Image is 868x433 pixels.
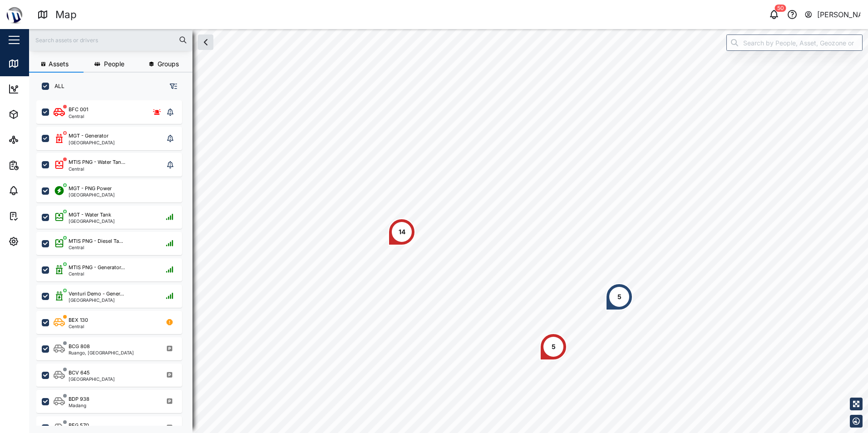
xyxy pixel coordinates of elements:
[69,377,115,381] div: [GEOGRAPHIC_DATA]
[804,8,861,21] button: [PERSON_NAME]
[399,227,405,237] div: 14
[388,218,415,246] div: Map marker
[552,342,556,352] div: 5
[69,140,115,145] div: [GEOGRAPHIC_DATA]
[606,283,633,310] div: Map marker
[69,422,89,429] div: BEG 570
[69,185,112,192] div: MGT - PNG Power
[775,5,786,12] div: 50
[69,350,134,355] div: Ruango, [GEOGRAPHIC_DATA]
[49,61,69,67] span: Assets
[69,395,89,403] div: BDP 938
[69,167,125,171] div: Central
[24,186,52,196] div: Alarms
[540,333,567,360] div: Map marker
[55,7,77,23] div: Map
[24,135,45,145] div: Sites
[69,298,124,302] div: [GEOGRAPHIC_DATA]
[69,192,115,197] div: [GEOGRAPHIC_DATA]
[24,84,64,94] div: Dashboard
[35,33,187,47] input: Search assets or drivers
[158,61,179,67] span: Groups
[69,403,89,408] div: Madang
[49,83,64,90] label: ALL
[24,109,52,119] div: Assets
[69,237,123,245] div: MTIS PNG - Diesel Ta...
[24,236,56,246] div: Settings
[69,245,123,250] div: Central
[726,34,863,51] input: Search by People, Asset, Geozone or Place
[69,114,88,118] div: Central
[69,219,115,223] div: [GEOGRAPHIC_DATA]
[69,343,90,350] div: BCG 808
[36,97,192,426] div: grid
[24,211,49,221] div: Tasks
[69,369,90,377] div: BCV 645
[24,59,44,69] div: Map
[69,290,124,298] div: Venturi Demo - Gener...
[29,29,868,433] canvas: Map
[617,292,621,302] div: 5
[69,324,88,329] div: Central
[69,316,88,324] div: BEX 130
[24,160,54,170] div: Reports
[69,106,88,113] div: BFC 001
[817,9,861,20] div: [PERSON_NAME]
[69,211,111,219] div: MGT - Water Tank
[69,271,125,276] div: Central
[104,61,124,67] span: People
[5,5,25,25] img: Main Logo
[69,132,108,140] div: MGT - Generator
[69,264,125,271] div: MTIS PNG - Generator...
[69,158,125,166] div: MTIS PNG - Water Tan...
